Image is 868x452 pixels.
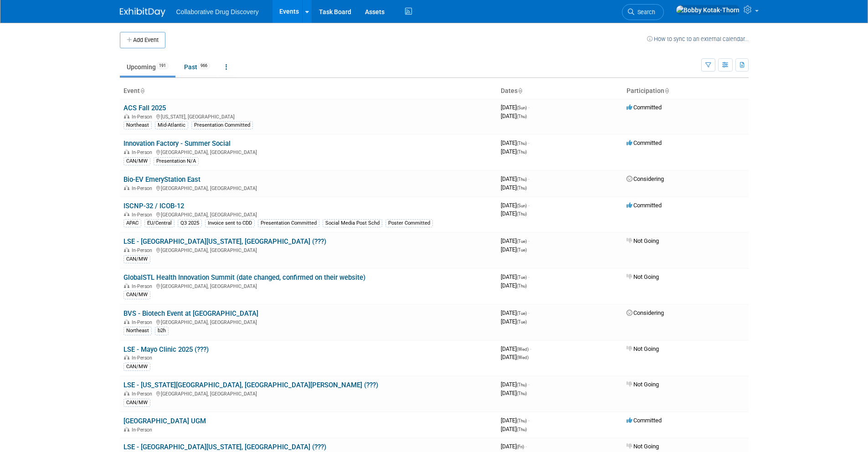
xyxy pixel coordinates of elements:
[528,381,529,388] span: -
[517,382,527,387] span: (Thu)
[517,311,527,316] span: (Tue)
[517,247,527,252] span: (Tue)
[123,273,365,282] a: GlobalSTL Health Innovation Summit (date changed, confirmed on their website)
[530,345,531,352] span: -
[124,391,129,395] img: In-Person Event
[627,104,662,111] span: Committed
[132,149,155,155] span: In-Person
[191,121,253,129] div: Presentation Committed
[205,219,255,227] div: Invoice sent to CDD
[501,426,527,432] span: [DATE]
[501,417,529,424] span: [DATE]
[124,212,129,216] img: In-Person Event
[123,327,152,335] div: Northeast
[501,202,529,209] span: [DATE]
[123,157,150,165] div: CAN/MW
[156,62,169,69] span: 191
[517,355,529,360] span: (Wed)
[132,355,155,361] span: In-Person
[517,203,527,208] span: (Sun)
[123,345,209,354] a: LSE - Mayo Clinic 2025 (???)
[176,8,259,15] span: Collaborative Drug Discovery
[627,175,664,182] span: Considering
[123,282,493,289] div: [GEOGRAPHIC_DATA], [GEOGRAPHIC_DATA]
[123,255,150,263] div: CAN/MW
[517,283,527,288] span: (Thu)
[123,104,166,112] a: ACS Fall 2025
[123,363,150,371] div: CAN/MW
[501,246,527,253] span: [DATE]
[627,381,659,388] span: Not Going
[120,8,165,17] img: ExhibitDay
[528,309,529,316] span: -
[123,309,258,318] a: BVS - Biotech Event at [GEOGRAPHIC_DATA]
[528,104,529,111] span: -
[528,237,529,244] span: -
[178,219,202,227] div: Q3 2025
[501,354,529,360] span: [DATE]
[501,139,529,146] span: [DATE]
[155,121,188,129] div: Mid-Atlantic
[501,104,529,111] span: [DATE]
[123,399,150,407] div: CAN/MW
[123,202,184,210] a: ISCNP-32 / ICOB-12
[385,219,433,227] div: Poster Committed
[123,443,326,451] a: LSE - [GEOGRAPHIC_DATA][US_STATE], [GEOGRAPHIC_DATA] (???)
[123,219,141,227] div: APAC
[124,319,129,324] img: In-Person Event
[627,237,659,244] span: Not Going
[120,83,497,99] th: Event
[627,202,662,209] span: Committed
[501,381,529,388] span: [DATE]
[517,347,529,352] span: (Wed)
[501,273,529,280] span: [DATE]
[258,219,319,227] div: Presentation Committed
[123,390,493,397] div: [GEOGRAPHIC_DATA], [GEOGRAPHIC_DATA]
[627,443,659,450] span: Not Going
[124,427,129,431] img: In-Person Event
[123,175,200,184] a: Bio-EV EmeryStation East
[627,273,659,280] span: Not Going
[501,443,527,450] span: [DATE]
[517,427,527,432] span: (Thu)
[123,246,493,253] div: [GEOGRAPHIC_DATA], [GEOGRAPHIC_DATA]
[517,141,527,146] span: (Thu)
[517,418,527,423] span: (Thu)
[664,87,669,94] a: Sort by Participation Type
[124,355,129,360] img: In-Person Event
[124,114,129,118] img: In-Person Event
[198,62,210,69] span: 966
[517,319,527,324] span: (Tue)
[627,417,662,424] span: Committed
[132,185,155,191] span: In-Person
[140,87,144,94] a: Sort by Event Name
[497,83,623,99] th: Dates
[501,148,527,155] span: [DATE]
[123,211,493,218] div: [GEOGRAPHIC_DATA], [GEOGRAPHIC_DATA]
[517,114,527,119] span: (Thu)
[647,36,749,42] a: How to sync to an external calendar...
[517,239,527,244] span: (Tue)
[528,139,529,146] span: -
[132,319,155,325] span: In-Person
[623,83,749,99] th: Participation
[501,184,527,191] span: [DATE]
[517,275,527,280] span: (Tue)
[124,149,129,154] img: In-Person Event
[123,237,326,246] a: LSE - [GEOGRAPHIC_DATA][US_STATE], [GEOGRAPHIC_DATA] (???)
[517,177,527,182] span: (Thu)
[177,58,217,76] a: Past966
[132,427,155,433] span: In-Person
[132,212,155,218] span: In-Person
[517,211,527,216] span: (Thu)
[123,381,378,389] a: LSE - [US_STATE][GEOGRAPHIC_DATA], [GEOGRAPHIC_DATA][PERSON_NAME] (???)
[123,121,152,129] div: Northeast
[501,113,527,119] span: [DATE]
[676,5,740,15] img: Bobby Kotak-Thorn
[501,210,527,217] span: [DATE]
[123,417,206,425] a: [GEOGRAPHIC_DATA] UGM
[517,149,527,154] span: (Thu)
[517,105,527,110] span: (Sun)
[517,391,527,396] span: (Thu)
[124,247,129,252] img: In-Person Event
